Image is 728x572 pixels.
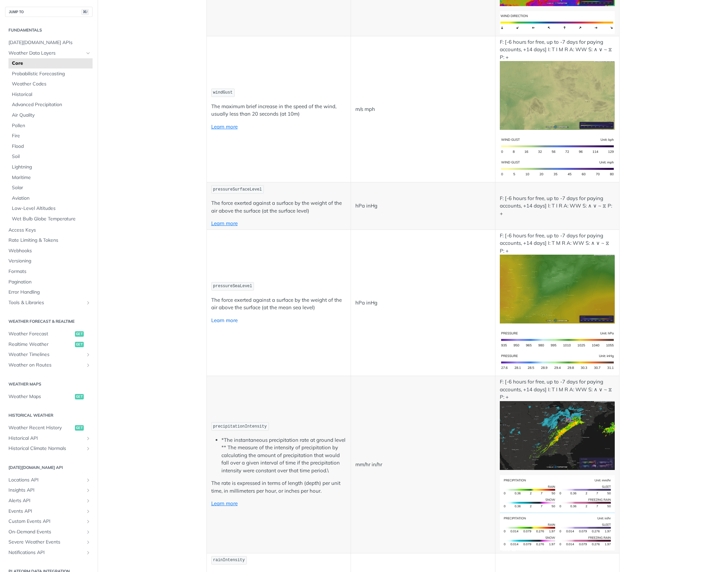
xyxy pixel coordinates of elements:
p: F: [-6 hours for free, up to -7 days for paying accounts, +14 days] I: T I R A: WW S: ∧ ∨ ~ ⧖ P: + [500,195,614,218]
span: Expand image [500,336,614,342]
span: Low-Level Altitudes [12,205,91,212]
span: Expand image [500,285,614,292]
a: Weather Codes [8,79,93,89]
a: Rate Limiting & Tokens [5,235,93,245]
span: get [75,425,84,431]
span: Aviation [12,195,91,202]
a: Severe Weather EventsShow subpages for Severe Weather Events [5,537,93,547]
span: precipitationIntensity [213,424,267,429]
a: Pagination [5,277,93,287]
a: Weather Data LayersHide subpages for Weather Data Layers [5,48,93,58]
span: Expand image [500,92,614,98]
span: Weather Recent History [8,425,73,431]
span: Notifications API [8,549,84,556]
a: Alerts APIShow subpages for Alerts API [5,496,93,506]
span: Expand image [500,528,614,535]
a: Insights APIShow subpages for Insights API [5,485,93,495]
a: Historical APIShow subpages for Historical API [5,433,93,443]
button: Show subpages for Custom Events API [85,519,91,524]
span: Alerts API [8,497,84,504]
a: Webhooks [5,246,93,256]
span: Weather Codes [12,81,91,87]
a: Notifications APIShow subpages for Notifications API [5,548,93,558]
p: m/s mph [355,105,491,113]
span: Fire [12,133,91,139]
a: Solar [8,183,93,193]
a: Advanced Precipitation [8,100,93,110]
a: Lightning [8,162,93,172]
a: Aviation [8,193,93,203]
span: rainIntensity [213,558,245,563]
a: Learn more [211,123,238,130]
span: Insights API [8,487,84,494]
span: Error Handling [8,289,91,296]
span: get [75,342,84,347]
span: ⌘/ [81,9,89,15]
span: Rate Limiting & Tokens [8,237,91,244]
h2: Fundamentals [5,27,93,33]
span: On-Demand Events [8,529,84,535]
p: F: [-6 hours for free, up to -7 days for paying accounts, +14 days] I: T I M R A: WW S: ∧ ∨ ~ ⧖ P: + [500,378,614,470]
a: Learn more [211,220,238,226]
p: The maximum brief increase in the speed of the wind, usually less than 20 seconds (at 10m) [211,103,347,118]
span: Weather Forecast [8,331,73,337]
span: Custom Events API [8,518,84,525]
span: Tools & Libraries [8,299,84,306]
button: Show subpages for Events API [85,509,91,514]
span: Lightning [12,164,91,171]
a: Low-Level Altitudes [8,203,93,214]
p: F: [-6 hours for free, up to -7 days for paying accounts, +14 days] I: T M R A: WW S: ∧ ∨ ~ ⧖ P: + [500,232,614,323]
a: Pollen [8,121,93,131]
span: Solar [12,184,91,191]
a: Weather on RoutesShow subpages for Weather on Routes [5,360,93,370]
span: Severe Weather Events [8,539,84,546]
span: pressureSeaLevel [213,284,252,289]
span: get [75,394,84,399]
span: Core [12,60,91,67]
span: Pagination [8,279,91,285]
a: Historical [8,90,93,100]
span: Wet Bulb Globe Temperature [12,216,91,222]
h2: [DATE][DOMAIN_NAME] API [5,465,93,471]
a: Fire [8,131,93,141]
span: Expand image [500,19,614,25]
h2: Weather Forecast & realtime [5,318,93,324]
a: Realtime Weatherget [5,339,93,350]
p: The rate is expressed in terms of length (depth) per unit time, in millimeters per hour, or inche... [211,479,347,495]
a: Soil [8,152,93,162]
a: Core [8,58,93,68]
button: Show subpages for Tools & Libraries [85,300,91,305]
a: Formats [5,267,93,277]
p: The force exerted against a surface by the weight of the air above the surface (at the mean sea l... [211,296,347,312]
span: Historical API [8,435,84,442]
span: Advanced Precipitation [12,101,91,108]
span: Historical Climate Normals [8,445,84,452]
button: Show subpages for Notifications API [85,550,91,555]
span: Weather Data Layers [8,50,84,57]
span: windGust [213,90,233,95]
a: Weather Recent Historyget [5,423,93,433]
span: Expand image [500,165,614,172]
span: Realtime Weather [8,341,73,348]
a: Historical Climate NormalsShow subpages for Historical Climate Normals [5,443,93,454]
a: On-Demand EventsShow subpages for On-Demand Events [5,527,93,537]
a: Probabilistic Forecasting [8,69,93,79]
li: *The instantaneous precipitation rate at ground level ** The measure of the intensity of precipit... [221,436,347,475]
span: Flood [12,143,91,150]
span: Historical [12,91,91,98]
span: Air Quality [12,112,91,119]
span: Maritime [12,174,91,181]
button: Hide subpages for Weather Data Layers [85,51,91,56]
span: Events API [8,508,84,515]
p: The force exerted against a surface by the weight of the air above the surface (at the surface le... [211,199,347,215]
span: Webhooks [8,248,91,254]
span: Weather on Routes [8,362,84,369]
span: Probabilistic Forecasting [12,71,91,77]
a: Locations APIShow subpages for Locations API [5,475,93,485]
a: Tools & LibrariesShow subpages for Tools & Libraries [5,298,93,308]
a: Events APIShow subpages for Events API [5,506,93,516]
span: Versioning [8,258,91,264]
span: Weather Maps [8,393,73,400]
a: Access Keys [5,225,93,235]
a: Weather Mapsget [5,392,93,402]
